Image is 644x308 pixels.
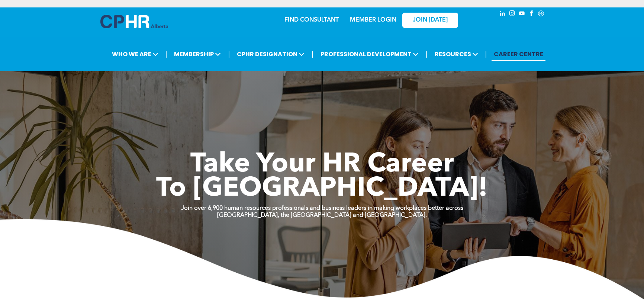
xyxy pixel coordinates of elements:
[217,212,427,218] strong: [GEOGRAPHIC_DATA], the [GEOGRAPHIC_DATA] and [GEOGRAPHIC_DATA].
[228,46,230,62] li: |
[518,9,526,19] a: youtube
[318,47,421,61] span: PROFESSIONAL DEVELOPMENT
[485,46,487,62] li: |
[432,47,480,61] span: RESOURCES
[413,17,448,24] span: JOIN [DATE]
[181,205,463,211] strong: Join over 6,900 human resources professionals and business leaders in making workplaces better ac...
[508,9,516,19] a: instagram
[402,13,458,28] a: JOIN [DATE]
[498,9,506,19] a: linkedin
[537,9,545,19] a: Social network
[284,17,339,23] a: FIND CONSULTANT
[350,17,396,23] a: MEMBER LOGIN
[527,9,535,19] a: facebook
[156,176,488,202] span: To [GEOGRAPHIC_DATA]!
[312,46,313,62] li: |
[426,46,428,62] li: |
[235,47,307,61] span: CPHR DESIGNATION
[172,47,223,61] span: MEMBERSHIP
[492,47,545,61] a: CAREER CENTRE
[110,47,161,61] span: WHO WE ARE
[190,151,454,178] span: Take Your HR Career
[100,15,168,28] img: A blue and white logo for cp alberta
[165,46,167,62] li: |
